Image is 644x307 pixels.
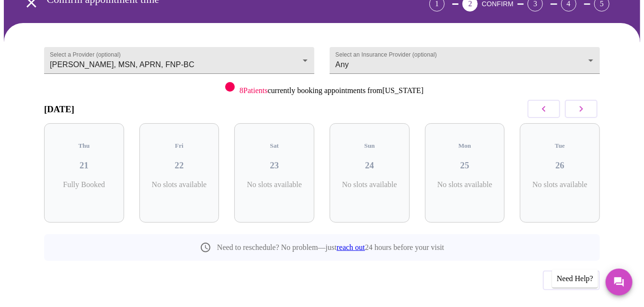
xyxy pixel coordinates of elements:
[52,142,116,150] h5: Thu
[330,47,600,74] div: Any
[337,243,365,251] a: reach out
[242,180,307,189] p: No slots available
[147,160,212,171] h3: 22
[337,142,402,150] h5: Sun
[606,269,632,295] button: Messages
[543,271,600,290] button: Previous
[147,142,212,150] h5: Fri
[44,104,74,115] h3: [DATE]
[52,180,116,189] p: Fully Booked
[242,160,307,171] h3: 23
[240,86,424,95] p: currently booking appointments from [US_STATE]
[433,160,497,171] h3: 25
[217,243,444,252] p: Need to reschedule? No problem—just 24 hours before your visit
[52,160,116,171] h3: 21
[528,160,592,171] h3: 26
[528,142,592,150] h5: Tue
[337,180,402,189] p: No slots available
[433,142,497,150] h5: Mon
[240,86,268,94] span: 8 Patients
[44,47,314,74] div: [PERSON_NAME], MSN, APRN, FNP-BC
[147,180,212,189] p: No slots available
[337,160,402,171] h3: 24
[433,180,497,189] p: No slots available
[242,142,307,150] h5: Sat
[552,270,598,288] div: Need Help?
[528,180,592,189] p: No slots available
